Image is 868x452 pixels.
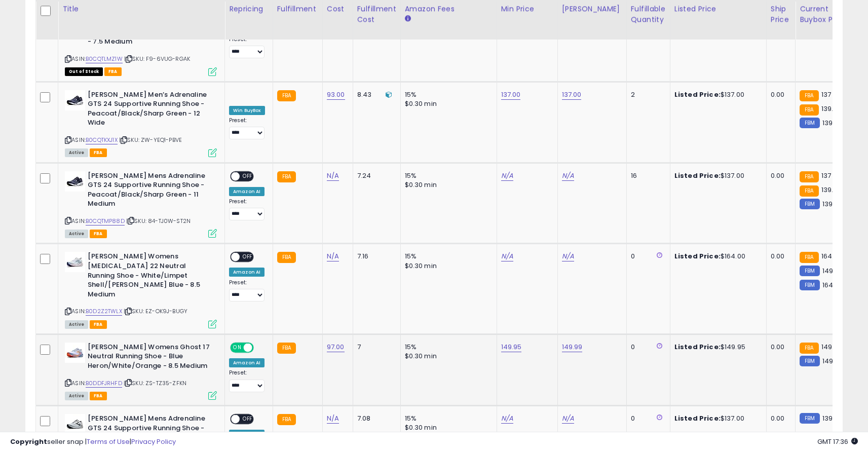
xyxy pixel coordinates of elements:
small: FBA [800,171,818,182]
span: 149.95 [821,342,842,352]
b: [PERSON_NAME] Womens Ghost 17 Neutral Running Shoe - Blue Heron/White/Orange - 8.5 Medium [88,343,211,373]
span: 137 [821,90,831,99]
span: 139.95 [822,118,843,128]
img: 311zU8Dq-+L._SL40_.jpg [65,252,85,272]
span: FBA [104,67,122,76]
span: 139.95 [822,413,843,423]
div: $137.00 [674,414,759,423]
small: FBA [800,252,818,263]
span: All listings currently available for purchase on Amazon [65,148,88,157]
div: 15% [405,343,489,352]
div: Preset: [229,36,265,59]
div: Amazon AI [229,187,265,196]
span: FBA [90,392,107,400]
div: 0.00 [771,252,787,261]
span: FBA [90,320,107,329]
div: ASIN: [65,343,217,399]
a: N/A [562,251,574,261]
a: B0CQTMP88D [86,217,125,225]
b: [PERSON_NAME] Mens Adrenaline GTS 24 Supportive Running Shoe - Alloy/White/Gold Fusion - 10 Wide [88,414,211,445]
span: | SKU: ZW-YEQ1-PBVE [119,136,182,144]
img: 410TRwjBCgL._SL40_.jpg [65,414,85,434]
small: FBA [800,185,818,197]
a: Terms of Use [87,437,130,446]
div: Fulfillment [277,4,318,14]
small: FBA [800,343,818,354]
div: Repricing [229,4,269,14]
div: $0.30 min [405,99,489,108]
a: 93.00 [327,90,345,100]
div: Amazon AI [229,268,265,277]
div: Win BuyBox [229,106,265,115]
small: FBM [800,118,819,128]
a: N/A [501,413,513,424]
small: FBA [277,343,296,354]
div: Listed Price [674,4,762,14]
div: $0.30 min [405,180,489,190]
div: ASIN: [65,252,217,327]
div: Amazon Fees [405,4,493,14]
div: Preset: [229,198,265,221]
a: Privacy Policy [131,437,176,446]
div: Amazon AI [229,358,265,367]
div: 7.24 [357,171,393,180]
span: All listings currently available for purchase on Amazon [65,230,88,238]
a: 137.00 [501,90,521,100]
a: N/A [327,171,339,181]
span: OFF [240,415,256,424]
small: FBM [800,280,819,290]
a: N/A [501,251,513,261]
div: Title [62,4,220,14]
div: ASIN: [65,171,217,237]
div: 0.00 [771,171,787,180]
a: 97.00 [327,342,345,352]
div: 15% [405,171,489,180]
span: FBA [90,230,107,238]
div: Min Price [501,4,553,14]
span: All listings currently available for purchase on Amazon [65,392,88,400]
div: 15% [405,90,489,99]
b: [PERSON_NAME] Womens [MEDICAL_DATA] 22 Neutral Running Shoe - White/Limpet Shell/[PERSON_NAME] Bl... [88,252,211,302]
a: B0CQTKXJ1X [86,136,118,144]
small: FBA [277,252,296,263]
div: ASIN: [65,9,217,75]
div: Cost [327,4,349,14]
div: 16 [631,171,662,180]
div: 2 [631,90,662,99]
small: FBA [277,414,296,425]
div: Ship Price [771,4,791,25]
span: All listings currently available for purchase on Amazon [65,320,88,329]
div: 0 [631,343,662,352]
div: 0.00 [771,90,787,99]
span: | SKU: 84-TJ0W-ST2N [126,217,191,225]
div: 0.00 [771,414,787,423]
span: 139.95 [821,104,842,114]
div: Current Buybox Price [800,4,852,25]
small: FBM [800,413,819,424]
div: Fulfillable Quantity [631,4,666,25]
span: FBA [90,148,107,157]
small: Amazon Fees. [405,14,411,23]
a: N/A [562,413,574,424]
b: Listed Price: [674,90,721,99]
span: OFF [240,253,256,261]
span: 164.95 [822,280,843,290]
div: Preset: [229,279,265,302]
a: B0D2Z2TWLX [86,307,122,316]
a: B0CQTLMZ1W [86,55,123,63]
b: Listed Price: [674,413,721,423]
div: 7.16 [357,252,393,261]
div: ASIN: [65,90,217,156]
span: All listings that are currently out of stock and unavailable for purchase on Amazon [65,67,103,76]
div: 8.43 [357,90,393,99]
img: 41+D6n8hQSL._SL40_.jpg [65,343,85,363]
div: 7 [357,343,393,352]
a: N/A [327,251,339,261]
a: N/A [562,171,574,181]
small: FBM [800,199,819,209]
span: OFF [240,172,256,180]
a: N/A [501,171,513,181]
span: 139.95 [822,199,843,209]
div: 0 [631,414,662,423]
div: 15% [405,414,489,423]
